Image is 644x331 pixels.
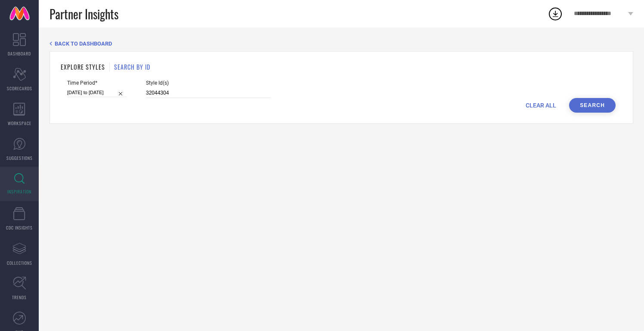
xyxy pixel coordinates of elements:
div: Open download list [548,6,563,21]
span: Partner Insights [50,5,118,23]
h1: EXPLORE STYLES [61,62,105,71]
span: CDC INSIGHTS [6,224,33,231]
span: TRENDS [12,294,27,300]
span: BACK TO DASHBOARD [55,40,112,47]
h1: SEARCH BY ID [114,62,150,71]
span: INSPIRATION [7,188,31,195]
input: Select time period [67,88,127,97]
button: Search [569,98,616,113]
span: COLLECTIONS [7,260,32,266]
span: CLEAR ALL [526,102,556,109]
span: WORKSPACE [8,120,31,126]
div: Back TO Dashboard [50,40,633,47]
span: Style Id(s) [146,80,271,86]
span: SCORECARDS [7,85,32,92]
span: DASHBOARD [8,50,31,57]
span: Time Period* [67,80,127,86]
input: Enter comma separated style ids e.g. 12345, 67890 [146,88,271,98]
span: SUGGESTIONS [6,155,33,161]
